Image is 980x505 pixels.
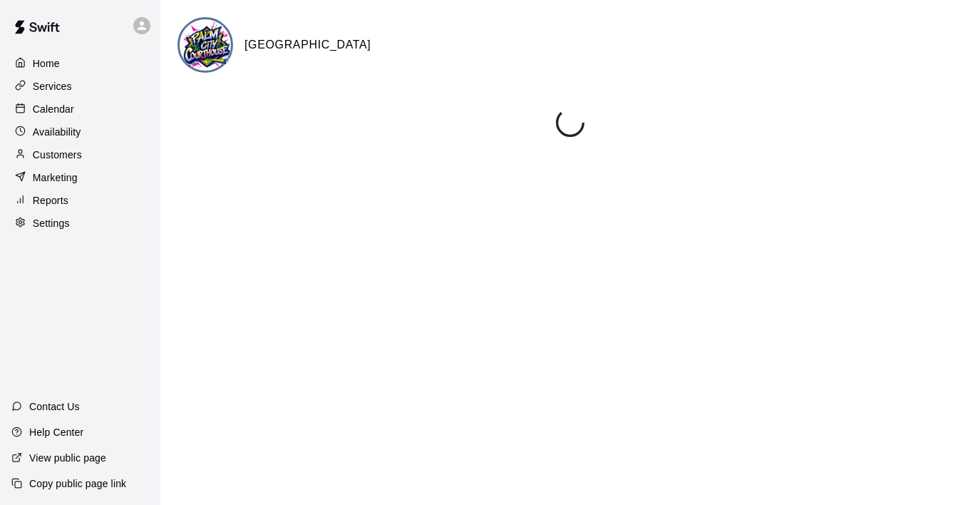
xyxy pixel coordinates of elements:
[29,399,80,414] p: Contact Us
[33,148,82,162] p: Customers
[33,125,81,139] p: Availability
[11,53,149,74] a: Home
[29,425,83,439] p: Help Center
[33,56,60,71] p: Home
[244,36,371,54] h6: [GEOGRAPHIC_DATA]
[33,216,70,230] p: Settings
[33,193,68,208] p: Reports
[33,170,78,185] p: Marketing
[11,213,149,234] a: Settings
[180,19,233,73] img: Palm City Courthouse logo
[11,144,149,165] a: Customers
[11,190,149,211] a: Reports
[11,98,149,120] a: Calendar
[11,167,149,188] a: Marketing
[11,76,149,97] a: Services
[29,451,106,465] p: View public page
[33,79,72,93] p: Services
[29,476,126,491] p: Copy public page link
[11,121,149,143] a: Availability
[33,102,74,116] p: Calendar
